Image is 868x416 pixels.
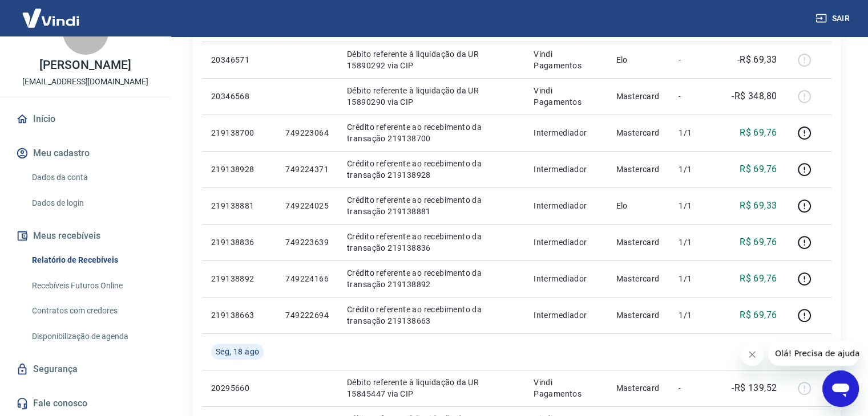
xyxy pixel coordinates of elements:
[347,194,515,217] p: Crédito referente ao recebimento da transação 219138881
[347,158,515,181] p: Crédito referente ao recebimento da transação 219138928
[740,308,777,322] p: R$ 69,76
[285,200,329,211] p: 749224025
[27,274,157,297] a: Recebíveis Futuros Online
[813,8,854,29] button: Sair
[679,382,712,394] p: -
[14,357,157,382] a: Segurança
[737,53,777,67] p: -R$ 69,33
[679,236,712,248] p: 1/1
[285,236,329,248] p: 749223639
[285,127,329,138] p: 749223064
[39,59,131,71] p: [PERSON_NAME]
[616,273,660,284] p: Mastercard
[22,76,148,88] p: [EMAIL_ADDRESS][DOMAIN_NAME]
[211,127,267,138] p: 219138700
[679,200,712,211] p: 1/1
[616,309,660,321] p: Mastercard
[679,164,712,175] p: 1/1
[211,236,267,248] p: 219138836
[14,1,88,35] img: Vindi
[347,267,515,290] p: Crédito referente ao recebimento da transação 219138892
[732,381,777,395] p: -R$ 139,52
[679,127,712,138] p: 1/1
[616,382,660,394] p: Mastercard
[27,191,157,215] a: Dados de login
[616,127,660,138] p: Mastercard
[534,127,597,138] p: Intermediador
[211,91,267,102] p: 20346568
[347,304,515,327] p: Crédito referente ao recebimento da transação 219138663
[211,309,267,321] p: 219138663
[740,162,777,176] p: R$ 69,76
[740,199,777,213] p: R$ 69,33
[347,231,515,254] p: Crédito referente ao recebimento da transação 219138836
[285,273,329,284] p: 749224166
[211,273,267,284] p: 219138892
[534,164,597,175] p: Intermediador
[347,121,515,144] p: Crédito referente ao recebimento da transação 219138700
[347,377,515,399] p: Débito referente à liquidação da UR 15845447 via CIP
[616,54,660,66] p: Elo
[211,200,267,211] p: 219138881
[14,223,157,248] button: Meus recebíveis
[534,377,597,399] p: Vindi Pagamentos
[7,8,96,17] span: Olá! Precisa de ajuda?
[534,85,597,108] p: Vindi Pagamentos
[534,48,597,71] p: Vindi Pagamentos
[14,141,157,166] button: Meu cadastro
[27,166,157,189] a: Dados da conta
[534,273,597,284] p: Intermediador
[679,309,712,321] p: 1/1
[347,85,515,108] p: Débito referente à liquidação da UR 15890290 via CIP
[740,272,777,286] p: R$ 69,76
[679,273,712,284] p: 1/1
[211,382,267,394] p: 20295660
[285,309,329,321] p: 749222694
[616,236,660,248] p: Mastercard
[740,235,777,249] p: R$ 69,76
[740,126,777,140] p: R$ 69,76
[285,164,329,175] p: 749224371
[14,391,157,416] a: Fale conosco
[822,370,859,407] iframe: Botão para abrir a janela de mensagens
[741,343,764,366] iframe: Fechar mensagem
[211,164,267,175] p: 219138928
[216,346,259,357] span: Seg, 18 ago
[27,299,157,323] a: Contratos com credores
[732,89,777,103] p: -R$ 348,80
[616,200,660,211] p: Elo
[616,91,660,102] p: Mastercard
[534,309,597,321] p: Intermediador
[534,200,597,211] p: Intermediador
[27,248,157,272] a: Relatório de Recebíveis
[27,325,157,348] a: Disponibilização de agenda
[768,341,859,366] iframe: Mensagem da empresa
[347,48,515,71] p: Débito referente à liquidação da UR 15890292 via CIP
[14,107,157,132] a: Início
[616,164,660,175] p: Mastercard
[679,54,712,66] p: -
[534,236,597,248] p: Intermediador
[211,54,267,66] p: 20346571
[679,91,712,102] p: -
